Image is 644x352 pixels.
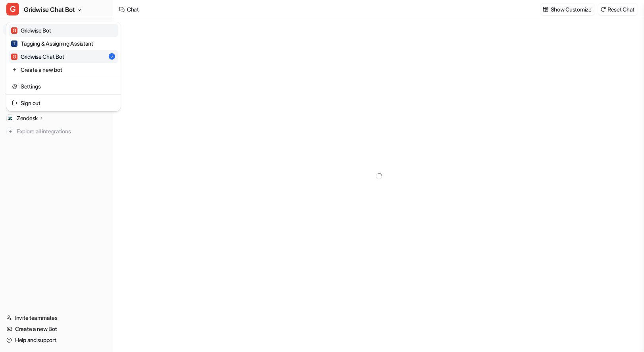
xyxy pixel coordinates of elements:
a: Settings [9,80,118,93]
img: reset [12,65,17,74]
div: Tagging & Assigning Assistant [11,39,93,48]
img: reset [12,99,17,107]
div: Gridwise Chat Bot [11,52,64,61]
div: Gridwise Bot [11,26,51,35]
a: Sign out [9,96,118,110]
div: GGridwise Chat Bot [6,22,121,111]
span: Gridwise Chat Bot [24,4,75,15]
span: T [11,40,17,47]
span: G [11,27,17,34]
span: G [6,3,19,15]
img: reset [12,82,17,90]
a: Create a new bot [9,63,118,76]
span: G [11,54,17,60]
